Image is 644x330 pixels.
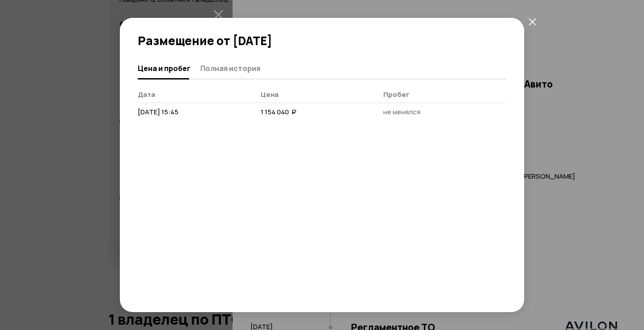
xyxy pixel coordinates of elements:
span: Цена [261,90,279,99]
h2: Размещение от [DATE] [138,34,506,47]
span: не менялся [383,107,420,117]
span: Полная история [200,64,260,73]
button: закрыть [524,13,540,29]
span: 1 154 040 ₽ [261,107,297,117]
span: Дата [138,90,155,99]
span: Цена и пробег [138,64,191,73]
span: [DATE] 15:45 [138,107,178,117]
span: Пробег [383,90,410,99]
